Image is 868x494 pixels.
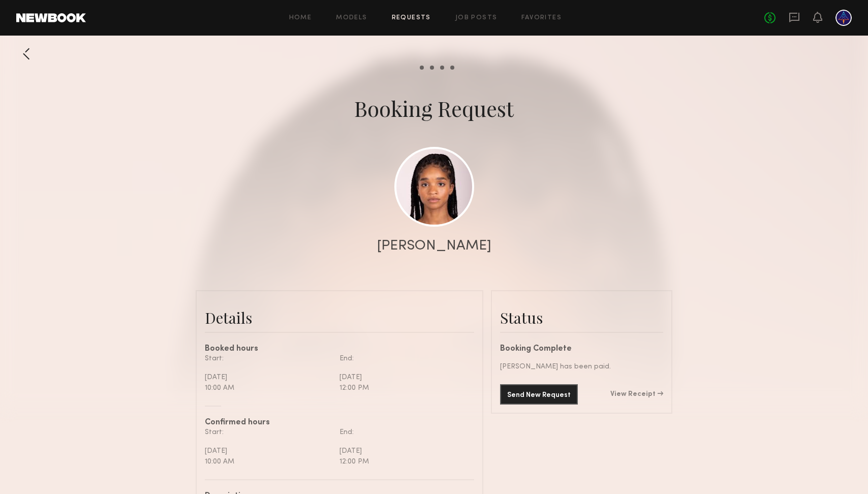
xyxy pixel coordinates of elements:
[392,15,431,21] a: Requests
[377,239,491,253] div: [PERSON_NAME]
[339,383,467,393] div: 12:00 PM
[339,427,467,438] div: End:
[354,94,514,122] div: Booking Request
[205,307,474,328] div: Details
[205,372,332,383] div: [DATE]
[205,446,332,456] div: [DATE]
[500,384,578,405] button: Send New Request
[205,419,474,427] div: Confirmed hours
[610,391,663,398] a: View Receipt
[205,353,332,364] div: Start:
[336,15,367,21] a: Models
[500,307,663,328] div: Status
[339,372,467,383] div: [DATE]
[500,361,663,372] div: [PERSON_NAME] has been paid.
[521,15,562,21] a: Favorites
[289,15,312,21] a: Home
[500,345,663,353] div: Booking Complete
[339,456,467,467] div: 12:00 PM
[205,456,332,467] div: 10:00 AM
[339,446,467,456] div: [DATE]
[205,345,474,353] div: Booked hours
[205,427,332,438] div: Start:
[339,353,467,364] div: End:
[205,383,332,393] div: 10:00 AM
[455,15,498,21] a: Job Posts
